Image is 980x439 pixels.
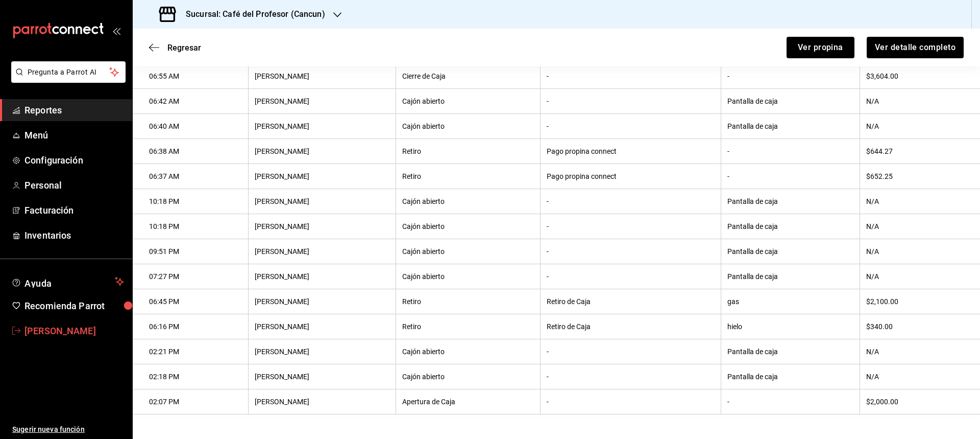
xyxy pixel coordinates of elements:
[721,389,860,414] th: -
[721,64,860,89] th: -
[860,189,980,214] th: N/A
[133,389,249,414] th: 02:07 PM
[133,364,249,389] th: 02:18 PM
[540,314,721,339] th: Retiro de Caja
[133,339,249,364] th: 02:21 PM
[721,314,860,339] th: hielo
[396,114,541,139] th: Cajón abierto
[540,64,721,89] th: -
[133,164,249,189] th: 06:37 AM
[860,389,980,414] th: $2,000.00
[721,89,860,114] th: Pantalla de caja
[721,289,860,314] th: gas
[540,339,721,364] th: -
[396,314,541,339] th: Retiro
[249,139,396,164] th: [PERSON_NAME]
[860,139,980,164] th: $644.27
[540,189,721,214] th: -
[133,214,249,239] th: 10:18 PM
[24,324,124,338] span: [PERSON_NAME]
[133,89,249,114] th: 06:42 AM
[24,128,124,142] span: Menú
[133,64,249,89] th: 06:55 AM
[540,289,721,314] th: Retiro de Caja
[396,214,541,239] th: Cajón abierto
[133,314,249,339] th: 06:16 PM
[249,164,396,189] th: [PERSON_NAME]
[540,389,721,414] th: -
[721,364,860,389] th: Pantalla de caja
[396,289,541,314] th: Retiro
[12,424,124,435] span: Sugerir nueva función
[860,364,980,389] th: N/A
[249,289,396,314] th: [PERSON_NAME]
[540,164,721,189] th: Pago propina connect
[396,89,541,114] th: Cajón abierto
[721,214,860,239] th: Pantalla de caja
[249,189,396,214] th: [PERSON_NAME]
[24,275,111,288] span: Ayuda
[540,89,721,114] th: -
[249,214,396,239] th: [PERSON_NAME]
[396,64,541,89] th: Cierre de Caja
[112,27,120,35] button: open_drawer_menu
[540,239,721,264] th: -
[860,314,980,339] th: $340.00
[396,239,541,264] th: Cajón abierto
[721,164,860,189] th: -
[133,289,249,314] th: 06:45 PM
[249,239,396,264] th: [PERSON_NAME]
[249,364,396,389] th: [PERSON_NAME]
[249,89,396,114] th: [PERSON_NAME]
[396,139,541,164] th: Retiro
[721,139,860,164] th: -
[860,339,980,364] th: N/A
[249,389,396,414] th: [PERSON_NAME]
[860,114,980,139] th: N/A
[133,239,249,264] th: 09:51 PM
[249,339,396,364] th: [PERSON_NAME]
[540,139,721,164] th: Pago propina connect
[721,264,860,289] th: Pantalla de caja
[396,364,541,389] th: Cajón abierto
[133,189,249,214] th: 10:18 PM
[24,178,124,192] span: Personal
[860,164,980,189] th: $652.25
[133,114,249,139] th: 06:40 AM
[540,114,721,139] th: -
[396,264,541,289] th: Cajón abierto
[24,228,124,242] span: Inventarios
[24,203,124,217] span: Facturación
[396,389,541,414] th: Apertura de Caja
[860,264,980,289] th: N/A
[249,64,396,89] th: [PERSON_NAME]
[249,264,396,289] th: [PERSON_NAME]
[396,189,541,214] th: Cajón abierto
[24,299,124,313] span: Recomienda Parrot
[860,89,980,114] th: N/A
[249,314,396,339] th: [PERSON_NAME]
[149,43,201,53] button: Regresar
[396,164,541,189] th: Retiro
[24,103,124,117] span: Reportes
[860,214,980,239] th: N/A
[11,61,126,83] button: Pregunta a Parrot AI
[867,37,964,58] button: Ver detalle completo
[249,114,396,139] th: [PERSON_NAME]
[540,264,721,289] th: -
[860,64,980,89] th: $3,604.00
[721,114,860,139] th: Pantalla de caja
[28,67,110,78] span: Pregunta a Parrot AI
[540,364,721,389] th: -
[721,339,860,364] th: Pantalla de caja
[396,339,541,364] th: Cajón abierto
[24,153,124,167] span: Configuración
[133,264,249,289] th: 07:27 PM
[167,43,201,53] span: Regresar
[133,139,249,164] th: 06:38 AM
[540,214,721,239] th: -
[721,189,860,214] th: Pantalla de caja
[721,239,860,264] th: Pantalla de caja
[860,289,980,314] th: $2,100.00
[178,8,325,20] h3: Sucursal: Café del Profesor (Cancun)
